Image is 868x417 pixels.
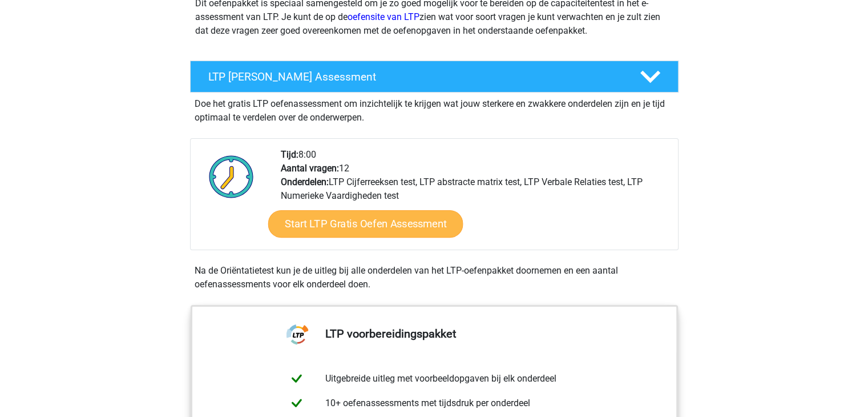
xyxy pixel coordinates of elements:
[268,210,463,238] a: Start LTP Gratis Oefen Assessment
[185,61,683,93] a: LTP [PERSON_NAME] Assessment
[190,264,679,291] div: Na de Oriëntatietest kun je de uitleg bij alle onderdelen van het LTP-oefenpakket doornemen en ee...
[272,148,677,250] div: 8:00 12 LTP Cijferreeksen test, LTP abstracte matrix test, LTP Verbale Relaties test, LTP Numerie...
[208,70,621,83] h4: LTP [PERSON_NAME] Assessment
[281,163,339,174] b: Aantal vragen:
[203,148,260,205] img: Klok
[348,11,419,22] a: oefensite van LTP
[190,93,679,125] div: Doe het gratis LTP oefenassessment om inzichtelijk te krijgen wat jouw sterkere en zwakkere onder...
[281,149,298,160] b: Tijd:
[281,177,329,187] b: Onderdelen:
